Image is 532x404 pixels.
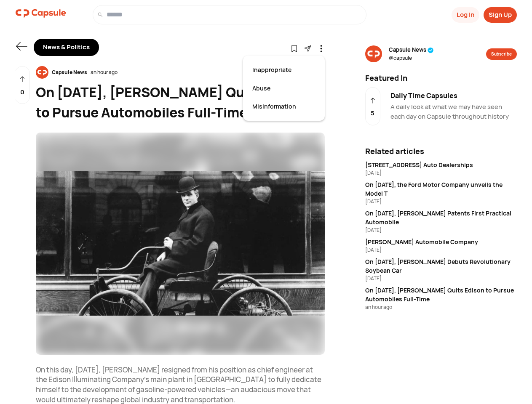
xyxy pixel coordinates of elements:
div: Featured In [360,72,522,84]
span: Capsule News [389,46,434,54]
div: an hour ago [365,303,517,311]
div: [DATE] [365,246,517,254]
img: resizeImage [365,45,382,62]
div: Daily Time Capsules [390,90,517,101]
p: 0 [20,88,24,97]
div: [STREET_ADDRESS] Auto Dealerships [365,160,517,169]
div: Capsule News [48,69,91,76]
span: @ capsule [389,54,434,62]
img: tick [428,47,434,53]
button: Subscribe [486,48,517,60]
img: logo [16,5,66,22]
div: [PERSON_NAME] Automobile Company [365,237,517,246]
div: A daily look at what we may have seen each day on Capsule throughout history [390,102,517,121]
button: Sign Up [484,7,517,23]
div: Misinformation [248,97,320,116]
div: Abuse [248,79,320,98]
button: Log In [452,7,479,23]
div: Related articles [365,146,517,157]
div: an hour ago [91,69,118,76]
div: On [DATE], [PERSON_NAME] Quits Edison to Pursue Automobiles Full-Time [365,286,517,303]
div: [DATE] [365,169,517,177]
div: [DATE] [365,226,517,234]
div: [DATE] [365,275,517,282]
div: On [DATE], [PERSON_NAME] Debuts Revolutionary Soybean Car [365,257,517,275]
div: [DATE] [365,198,517,205]
p: 5 [371,109,374,118]
div: News & Politics [34,39,99,56]
a: logo [16,5,66,24]
img: resizeImage [36,66,48,79]
img: resizeImage [36,133,325,355]
div: On [DATE], [PERSON_NAME] Quits Edison to Pursue Automobiles Full-Time [36,82,325,122]
div: On [DATE], the Ford Motor Company unveils the Model T [365,180,517,198]
div: On [DATE], [PERSON_NAME] Patents First Practical Automobile [365,209,517,226]
div: Inappropriate [248,61,320,79]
